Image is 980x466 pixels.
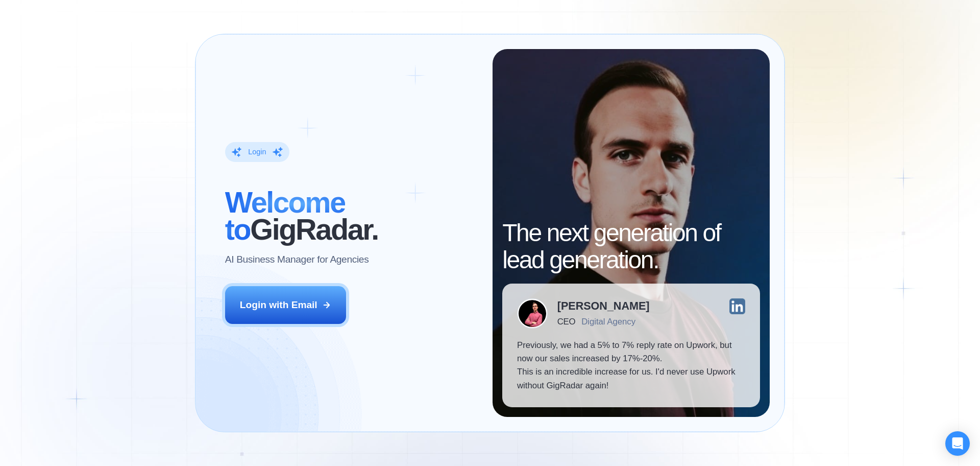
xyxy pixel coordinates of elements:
p: AI Business Manager for Agencies [225,253,369,266]
div: Login [248,147,266,157]
span: Welcome to [225,186,345,246]
div: Open Intercom Messenger [945,431,970,456]
p: Previously, we had a 5% to 7% reply rate on Upwork, but now our sales increased by 17%-20%. This ... [517,339,745,393]
div: CEO [557,317,575,327]
div: Login with Email [240,298,317,312]
h2: The next generation of lead generation. [502,220,760,274]
button: Login with Email [225,286,347,324]
div: [PERSON_NAME] [557,300,650,312]
h2: ‍ GigRadar. [225,189,478,243]
div: Digital Agency [581,317,635,327]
